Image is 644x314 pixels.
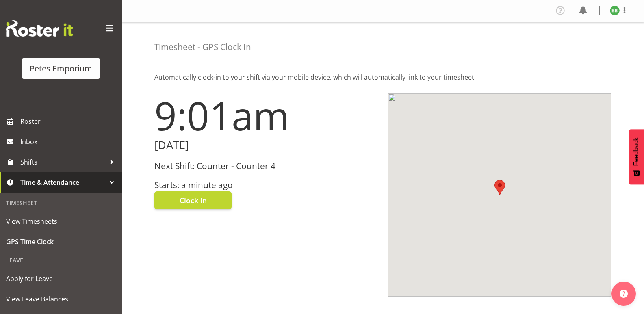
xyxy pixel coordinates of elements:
button: Clock In [154,191,232,209]
div: Leave [2,252,120,269]
h3: Next Shift: Counter - Counter 4 [154,161,378,171]
img: beena-bist9974.jpg [610,6,620,15]
span: Apply for Leave [6,273,116,285]
a: View Leave Balances [2,289,120,309]
a: GPS Time Clock [2,232,120,252]
span: Clock In [180,195,207,206]
span: Inbox [20,136,118,148]
span: View Timesheets [6,215,116,227]
img: Rosterit website logo [6,20,73,37]
a: View Timesheets [2,211,120,232]
span: View Leave Balances [6,293,116,305]
span: GPS Time Clock [6,236,116,248]
h1: 9:01am [154,93,378,137]
span: Shifts [20,156,106,168]
div: Petes Emporium [30,63,92,75]
span: Roster [20,115,118,128]
a: Apply for Leave [2,269,120,289]
span: Feedback [633,137,640,166]
button: Feedback - Show survey [629,129,644,184]
h3: Starts: a minute ago [154,180,378,190]
p: Automatically clock-in to your shift via your mobile device, which will automatically link to you... [154,72,611,82]
h4: Timesheet - GPS Clock In [154,42,251,52]
div: Timesheet [2,195,120,211]
span: Time & Attendance [20,176,106,188]
img: help-xxl-2.png [620,290,628,298]
h2: [DATE] [154,139,378,152]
